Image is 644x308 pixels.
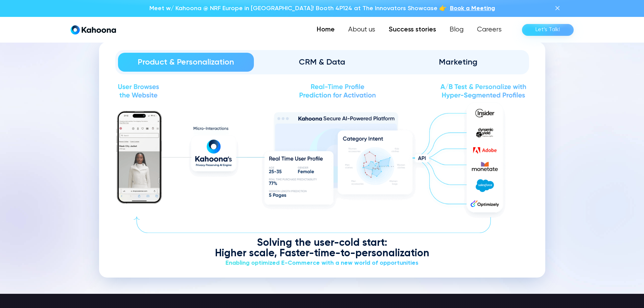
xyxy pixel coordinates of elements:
[382,23,443,37] a: Success stories
[450,4,495,13] a: Book a Meeting
[263,57,381,68] div: CRM & Data
[127,57,245,68] div: Product & Personalization
[535,24,560,35] div: Let’s Talk!
[443,23,470,37] a: Blog
[450,5,495,11] span: Book a Meeting
[470,23,508,37] a: Careers
[341,23,382,37] a: About us
[115,259,529,267] div: Enabling optimized E-Commerce with a new world of opportunities
[400,57,517,68] div: Marketing
[310,23,341,37] a: Home
[71,25,116,35] a: home
[522,24,574,36] a: Let’s Talk!
[115,238,529,259] div: Solving the user-cold start: Higher scale, Faster-time-to-personalization
[149,4,447,13] p: Meet w/ Kahoona @ NRF Europe in [GEOGRAPHIC_DATA]! Booth 4P124 at The Innovators Showcase 👉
